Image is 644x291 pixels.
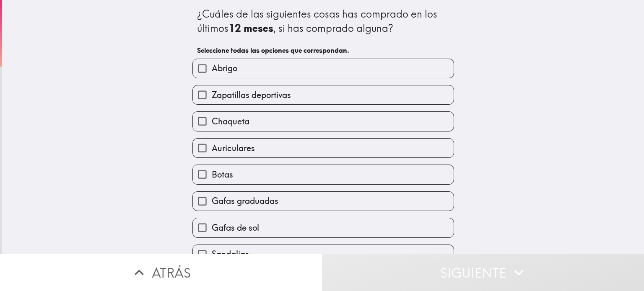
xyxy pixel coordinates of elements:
[193,59,454,78] button: Abrigo
[212,62,237,74] span: Abrigo
[212,248,249,260] span: Sandalias
[229,22,273,34] b: 12 meses
[193,139,454,157] button: Auriculares
[193,165,454,184] button: Botas
[212,222,259,234] span: Gafas de sol
[212,195,278,207] span: Gafas graduadas
[193,218,454,237] button: Gafas de sol
[197,46,449,55] h6: Seleccione todas las opciones que correspondan.
[322,254,644,291] button: Siguiente
[212,89,291,101] span: Zapatillas deportivas
[212,142,255,154] span: Auriculares
[193,192,454,211] button: Gafas graduadas
[197,7,449,35] div: ¿Cuáles de las siguientes cosas has comprado en los últimos , si has comprado alguna?
[193,245,454,264] button: Sandalias
[212,169,233,180] span: Botas
[193,112,454,131] button: Chaqueta
[212,116,249,127] span: Chaqueta
[193,85,454,104] button: Zapatillas deportivas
